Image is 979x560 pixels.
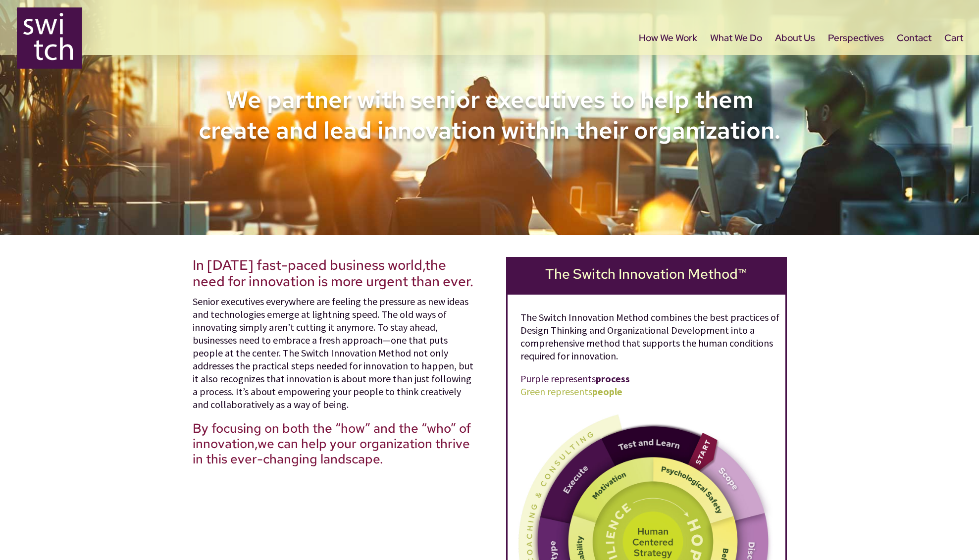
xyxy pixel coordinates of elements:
[828,35,884,76] a: Perspectives
[520,372,630,385] span: Purple represents
[193,435,470,467] span: we can help your organization thrive in this ever-changing landscape.
[193,84,787,151] h1: We partner with senior executives to help them create and lead innovation within their organization.
[596,372,630,385] strong: process
[897,35,931,76] a: Contact
[193,295,473,421] p: Senior executives everywhere are feeling the pressure as new ideas and technologies emerge at lig...
[193,255,473,291] span: the need for innovation is more urgent than ever.
[515,266,778,288] h2: The Switch Innovation Method™
[520,311,780,372] p: The Switch Innovation Method combines the best practices of Design Thinking and Organizational De...
[520,385,622,398] span: Green represents
[944,35,963,76] a: Cart
[592,385,622,398] strong: people
[639,35,697,76] a: How We Work
[193,255,425,274] span: In [DATE] fast-paced business world,
[710,35,762,76] a: What We Do
[775,35,815,76] a: About Us
[193,420,471,452] span: By focusing on both the “how” and the “who” of innovation,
